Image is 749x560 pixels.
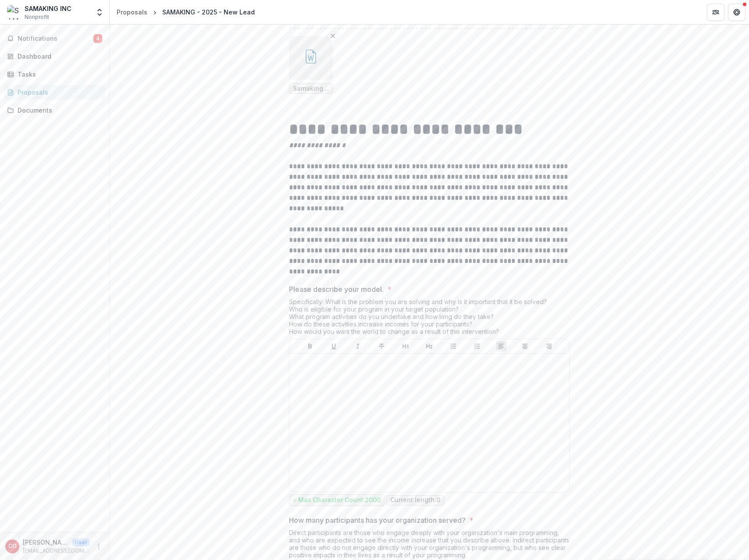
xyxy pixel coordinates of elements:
p: User [72,539,90,546]
span: Notifications [18,35,93,43]
button: Italicize [353,341,363,351]
nav: breadcrumb [113,6,258,18]
a: Documents [4,103,106,117]
a: Proposals [4,85,106,99]
div: SAMAKING INC [25,4,71,13]
div: Proposals [18,88,99,97]
div: Dashboard [18,52,99,61]
button: Get Help [728,4,745,21]
div: Documents [18,106,99,115]
button: Partners [707,4,724,21]
button: Align Right [544,341,554,351]
div: Clinton Obura [8,543,17,549]
div: Remove FileSamaking Financials.docx [289,36,333,94]
div: Proposals [117,7,147,17]
a: Tasks [4,67,106,82]
a: Dashboard [4,49,106,64]
button: Align Left [496,341,506,351]
p: Please describe your model. [289,284,384,294]
a: Proposals [113,6,151,18]
button: Heading 1 [400,341,411,351]
p: How many participants has your organization served? [289,515,466,525]
button: Ordered List [472,341,482,351]
button: Open entity switcher [93,4,106,21]
p: [EMAIL_ADDRESS][DOMAIN_NAME] [23,547,90,555]
div: Specifically: What is the problem you are solving and why is it important that it be solved? Who ... [289,298,570,339]
button: Underline [328,341,339,351]
span: Samaking Financials.docx [293,85,329,92]
button: Notifications4 [4,32,106,46]
button: Strike [376,341,387,351]
img: SAMAKING INC [7,5,21,19]
span: 4 [93,34,102,43]
p: Max Character Count: 2000 [298,496,381,504]
p: [PERSON_NAME] [23,538,68,547]
button: Align Center [520,341,530,351]
button: Heading 2 [424,341,435,351]
button: More [93,541,104,552]
button: Bullet List [448,341,459,351]
p: Current length: 0 [390,496,440,504]
div: Tasks [18,70,99,79]
button: Bold [305,341,315,351]
span: Nonprofit [25,13,49,21]
div: SAMAKING - 2025 - New Lead [162,7,255,17]
button: Remove File [328,31,338,41]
